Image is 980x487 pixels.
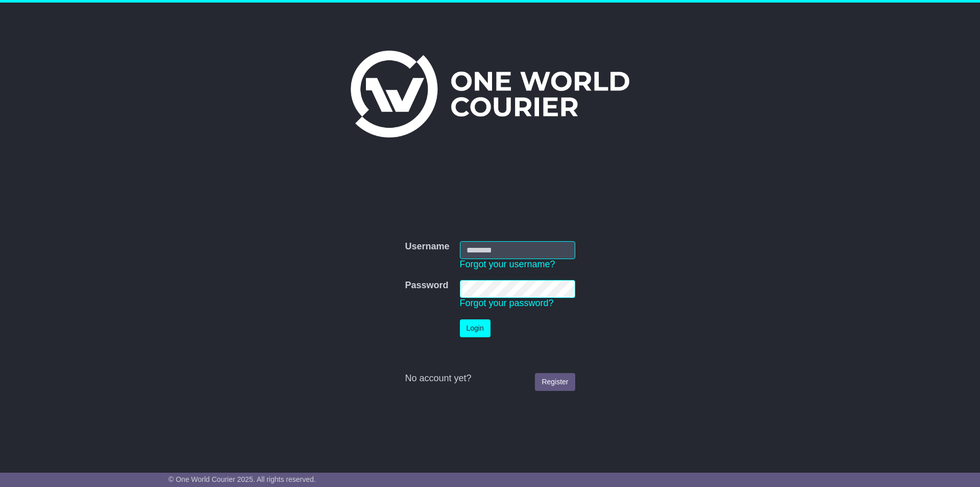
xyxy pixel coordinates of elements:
div: No account yet? [405,373,575,384]
img: One World [351,51,629,137]
label: Username [405,241,449,252]
a: Forgot your password? [460,298,554,308]
a: Register [535,373,575,391]
span: © One World Courier 2025. All rights reserved. [168,475,316,483]
a: Forgot your username? [460,259,555,269]
button: Login [460,319,491,337]
label: Password [405,280,448,291]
